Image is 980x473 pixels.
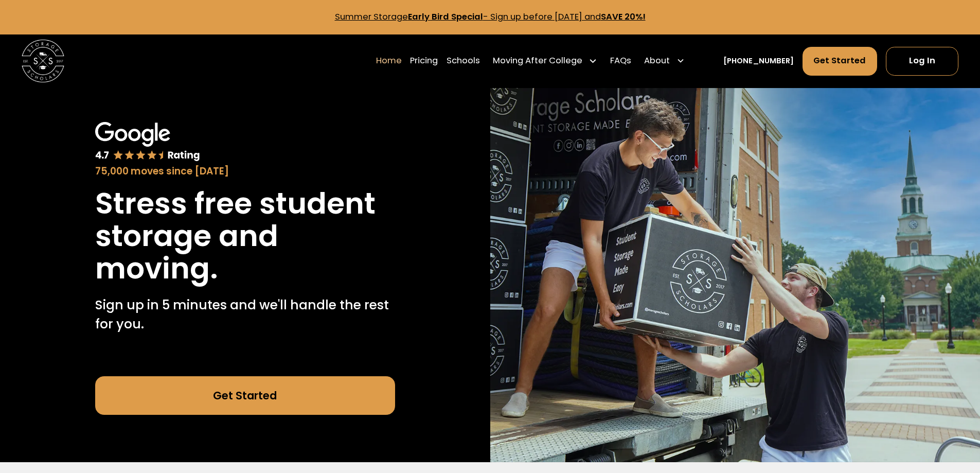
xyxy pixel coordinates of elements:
[601,11,646,23] strong: SAVE 20%!
[408,11,483,23] strong: Early Bird Special
[376,46,402,76] a: Home
[22,40,64,82] img: Storage Scholars main logo
[95,376,395,415] a: Get Started
[610,46,631,76] a: FAQs
[335,11,646,23] a: Summer StorageEarly Bird Special- Sign up before [DATE] andSAVE 20%!
[644,55,670,67] div: About
[95,164,395,179] div: 75,000 moves since [DATE]
[95,295,395,334] p: Sign up in 5 minutes and we'll handle the rest for you.
[803,47,878,76] a: Get Started
[493,55,582,67] div: Moving After College
[447,46,480,76] a: Schools
[723,56,794,67] a: [PHONE_NUMBER]
[410,46,438,76] a: Pricing
[95,122,200,162] img: Google 4.7 star rating
[886,47,958,76] a: Log In
[95,187,395,285] h1: Stress free student storage and moving.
